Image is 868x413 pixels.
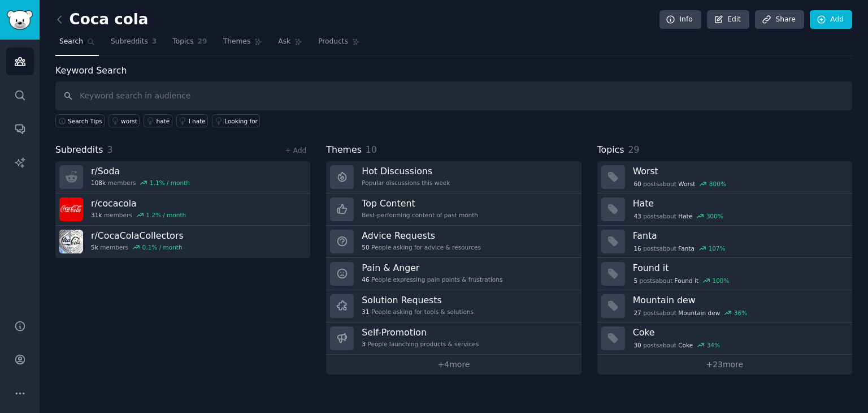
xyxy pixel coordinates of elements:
h3: Self-Promotion [362,326,479,338]
a: Mountain dew27postsaboutMountain dew36% [597,290,852,322]
div: Best-performing content of past month [362,211,478,219]
div: Looking for [224,117,258,125]
div: 107 % [708,244,725,252]
h3: Hate [633,197,844,209]
div: post s about [633,211,724,221]
span: Subreddits [111,37,148,47]
span: Subreddits [55,143,103,157]
div: 1.1 % / month [150,179,190,187]
div: post s about [633,340,721,350]
a: Worst60postsaboutWorst800% [597,161,852,193]
span: Topics [597,143,624,157]
span: 27 [633,309,641,317]
div: 34 % [707,341,720,349]
h3: r/ Soda [91,165,190,177]
span: Fanta [678,244,695,252]
h3: r/ CocaColaCollectors [91,230,184,242]
a: Coke30postsaboutCoke34% [597,322,852,355]
a: Pain & Anger46People expressing pain points & frustrations [326,258,581,290]
a: Topics29 [168,33,211,56]
a: Advice Requests50People asking for advice & resources [326,226,581,258]
a: Solution Requests31People asking for tools & solutions [326,290,581,322]
div: post s about [633,308,748,318]
a: Self-Promotion3People launching products & services [326,322,581,355]
span: Hate [678,212,692,220]
h3: Worst [633,165,844,177]
a: Info [659,10,701,29]
div: I hate [189,117,206,125]
div: People asking for advice & resources [362,243,481,251]
h3: r/ cocacola [91,197,186,209]
div: post s about [633,243,727,253]
span: Ask [278,37,290,47]
a: Share [755,10,804,29]
div: 100 % [713,277,730,285]
div: 800 % [709,180,726,188]
a: Hot DiscussionsPopular discussions this week [326,161,581,193]
h3: Advice Requests [362,230,481,242]
div: members [91,243,184,251]
div: 1.2 % / month [146,211,186,219]
span: Coke [678,341,693,349]
img: CocaColaCollectors [59,230,83,253]
a: Search [55,33,99,56]
div: 36 % [734,309,747,317]
span: 30 [633,341,641,349]
h2: Coca cola [55,11,149,29]
a: Ask [274,33,306,56]
span: 43 [633,212,641,220]
h3: Fanta [633,230,844,242]
a: hate [144,114,172,127]
div: People expressing pain points & frustrations [362,276,502,283]
span: 3 [107,144,113,155]
div: post s about [633,276,731,286]
a: +4more [326,355,581,375]
span: Themes [326,143,362,157]
a: worst [108,114,140,127]
a: Add [810,10,852,29]
h3: Coke [633,326,844,338]
div: members [91,179,190,187]
div: post s about [633,179,727,189]
a: Fanta16postsaboutFanta107% [597,226,852,258]
span: 3 [152,37,157,47]
a: r/cocacola31kmembers1.2% / month [55,193,310,226]
a: r/Soda108kmembers1.1% / month [55,161,310,193]
a: Top ContentBest-performing content of past month [326,193,581,226]
span: 31 [362,308,369,316]
span: Mountain dew [678,309,720,317]
div: People asking for tools & solutions [362,308,474,316]
div: People launching products & services [362,340,479,348]
div: 300 % [706,212,723,220]
label: Keyword Search [55,65,127,76]
a: Products [314,33,364,56]
a: Looking for [212,114,260,127]
span: Worst [678,180,695,188]
span: 10 [366,144,377,155]
span: Themes [223,37,251,47]
a: Found it5postsaboutFound it100% [597,258,852,290]
span: Search [59,37,83,47]
span: Topics [172,37,193,47]
div: Popular discussions this week [362,179,450,187]
span: 16 [633,244,641,252]
a: Subreddits3 [107,33,160,56]
span: 29 [198,37,207,47]
img: cocacola [59,197,83,221]
h3: Mountain dew [633,294,844,306]
span: 46 [362,276,369,283]
span: 50 [362,243,369,251]
a: Edit [707,10,749,29]
a: Themes [219,33,267,56]
h3: Solution Requests [362,294,474,306]
h3: Pain & Anger [362,262,502,274]
h3: Top Content [362,197,478,209]
div: hate [156,117,170,125]
a: Hate43postsaboutHate300% [597,193,852,226]
span: 5k [91,243,98,251]
div: worst [121,117,137,125]
span: 5 [633,277,637,285]
span: Products [318,37,348,47]
input: Keyword search in audience [55,81,852,110]
h3: Hot Discussions [362,165,450,177]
